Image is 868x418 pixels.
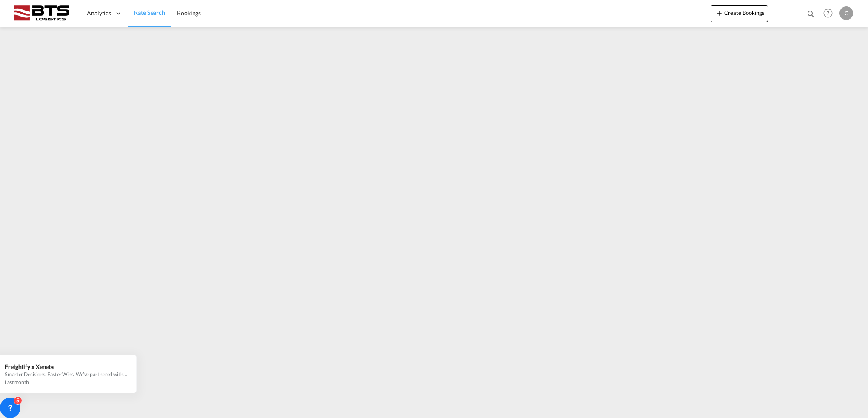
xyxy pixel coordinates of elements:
div: C [839,6,853,20]
span: Bookings [177,9,201,17]
span: Help [821,6,835,20]
img: cdcc71d0be7811ed9adfbf939d2aa0e8.png [13,4,70,23]
span: Analytics [87,9,111,17]
md-icon: icon-magnify [806,9,816,19]
md-icon: icon-plus 400-fg [714,8,724,18]
div: icon-magnify [806,9,816,22]
span: Rate Search [134,9,165,16]
button: icon-plus 400-fgCreate Bookings [711,5,768,22]
div: Help [821,6,839,21]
